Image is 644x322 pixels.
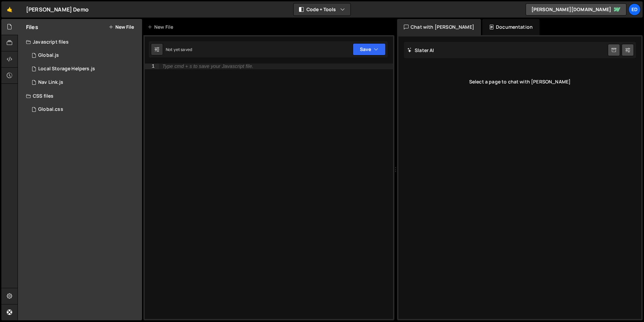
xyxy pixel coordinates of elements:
div: Not yet saved [166,47,192,52]
div: Global.js [38,52,59,58]
a: Ed [628,3,641,16]
div: Chat with [PERSON_NAME] [397,19,481,35]
div: 16903/46325.js [26,62,142,76]
div: New File [147,24,176,30]
div: Nav Link.js [38,79,63,85]
div: Javascript files [18,35,142,49]
button: Save [353,43,386,55]
div: Global.css [38,106,63,113]
div: Documentation [482,19,539,35]
h2: Files [26,23,38,31]
h2: Slater AI [407,47,434,53]
div: 1 [145,64,159,69]
div: Select a page to chat with [PERSON_NAME] [404,68,636,95]
button: New File [109,24,134,30]
button: Code + Tools [294,3,350,16]
div: 16903/46267.css [26,103,142,116]
div: [PERSON_NAME] Demo [26,5,89,14]
div: CSS files [18,89,142,103]
a: 🤙 [1,1,18,18]
div: Type cmd + s to save your Javascript file. [162,64,253,69]
div: Local Storage Helpers.js [38,66,95,72]
div: 16903/46272.js [26,76,142,89]
div: 16903/46266.js [26,49,142,62]
a: [PERSON_NAME][DOMAIN_NAME] [526,3,626,16]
